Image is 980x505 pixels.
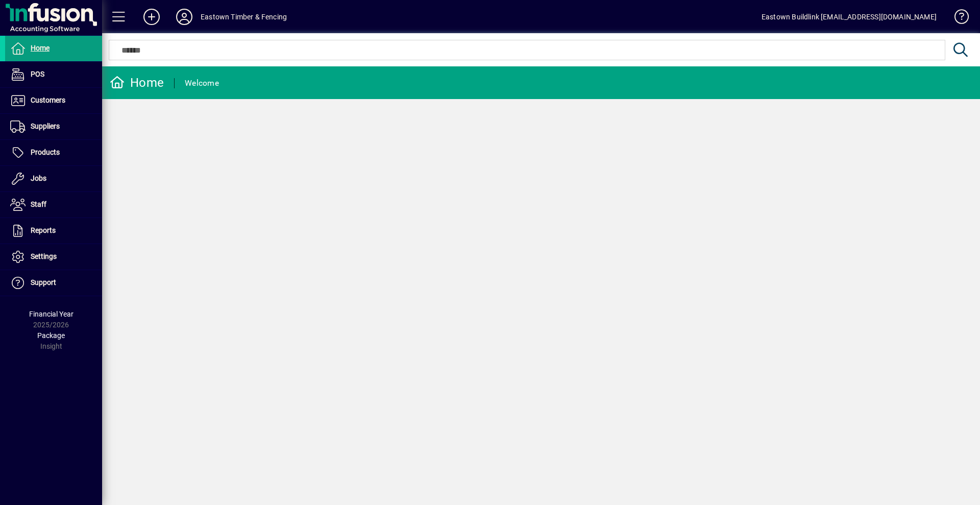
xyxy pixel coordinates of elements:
[947,2,967,35] a: Knowledge Base
[5,166,102,191] a: Jobs
[31,148,60,156] span: Products
[31,174,46,182] span: Jobs
[762,9,937,25] div: Eastown Buildlink [EMAIL_ADDRESS][DOMAIN_NAME]
[31,96,65,104] span: Customers
[185,75,219,91] div: Welcome
[5,114,102,139] a: Suppliers
[110,75,164,91] div: Home
[31,70,44,78] span: POS
[37,331,65,340] span: Package
[5,140,102,165] a: Products
[201,9,287,25] div: Eastown Timber & Fencing
[5,192,102,218] a: Staff
[31,122,60,130] span: Suppliers
[5,218,102,244] a: Reports
[5,244,102,270] a: Settings
[31,226,56,234] span: Reports
[135,8,168,26] button: Add
[31,252,57,260] span: Settings
[31,44,50,52] span: Home
[29,310,73,318] span: Financial Year
[168,8,201,26] button: Profile
[31,278,56,286] span: Support
[31,200,46,208] span: Staff
[5,88,102,113] a: Customers
[5,62,102,87] a: POS
[5,270,102,296] a: Support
